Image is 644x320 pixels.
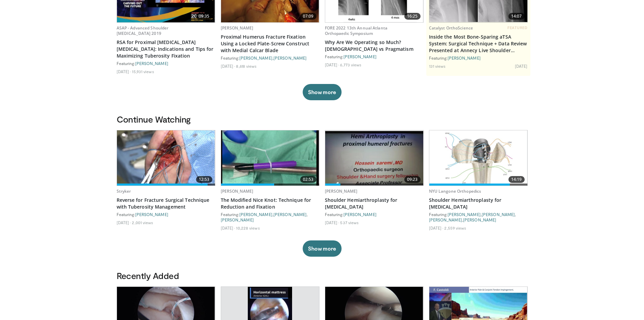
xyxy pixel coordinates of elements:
li: 131 views [429,63,446,69]
div: Featuring: [325,212,424,217]
a: [PERSON_NAME] [135,212,168,217]
img: cbccf5d0-bc34-49a4-aab2-93fc23ee7aed.620x360_q85_upscale.jpg [117,130,215,186]
a: Reverse for Fracture Surgical Technique with Tuberosity Management [117,197,215,210]
div: Featuring: [117,61,215,66]
span: 16:25 [404,13,421,20]
span: FEATURED [507,25,527,30]
a: Catalyst OrthoScience [429,25,473,31]
li: 15,931 views [132,69,154,74]
button: Show more [303,240,341,257]
span: 09:23 [404,176,421,183]
a: NYU Langone Orthopedics [429,188,481,194]
li: [DATE] [325,62,339,67]
li: [DATE] [429,225,444,231]
li: 2,559 views [444,225,466,231]
img: f2a6949d-288d-4271-bb32-4b9ce6cf0d94.620x360_q85_upscale.jpg [325,131,423,185]
a: [PERSON_NAME] [239,212,272,217]
div: Featuring: [117,212,215,217]
span: 12:53 [196,176,212,183]
div: Featuring: [325,54,424,59]
a: 14:19 [429,130,527,186]
li: [DATE] [221,63,235,69]
a: [PERSON_NAME] [343,212,377,217]
a: [PERSON_NAME] [221,188,254,194]
a: [PERSON_NAME] [463,217,496,222]
div: Featuring: , , , [429,212,528,222]
div: Featuring: [429,55,528,61]
span: 14:07 [508,13,525,20]
li: 8,618 views [236,63,257,69]
img: 71e9907d-6412-4a75-bd64-44731d8bf45c.620x360_q85_upscale.jpg [221,130,319,186]
a: [PERSON_NAME] [239,56,272,60]
li: 537 views [340,220,359,225]
a: Proximal Humerus Fracture Fixation Using a Locked Plate-Screw Construct with Medial Calcar Blade [221,34,319,54]
li: 6,773 views [340,62,361,67]
a: The Modified Nice Knot: Technique for Reduction and Fixation [221,197,319,210]
a: ASAP - Advanced Shoulder [MEDICAL_DATA] 2019 [117,25,169,36]
a: [PERSON_NAME] [221,217,254,222]
li: [DATE] [221,225,235,231]
a: [PERSON_NAME] [448,56,481,60]
a: [PERSON_NAME] [429,217,462,222]
a: [PERSON_NAME] [221,25,254,31]
a: 12:53 [117,130,215,186]
div: Featuring: , , [221,212,319,222]
a: Why Are We Operating so Much? [DEMOGRAPHIC_DATA] vs Pragmatism [325,39,424,52]
span: 02:53 [300,176,316,183]
li: [DATE] [117,69,131,74]
li: 10,228 views [236,225,260,231]
a: [PERSON_NAME] [343,54,377,59]
span: 09:35 [196,13,212,20]
a: [PERSON_NAME] [482,212,515,217]
li: [DATE] [515,63,528,69]
a: [PERSON_NAME] [448,212,481,217]
a: [PERSON_NAME] [273,212,307,217]
a: Shoulder Hemiarthroplasty for [MEDICAL_DATA] [429,197,528,210]
a: [PERSON_NAME] [325,188,358,194]
h3: Continue Watching [117,114,528,125]
h3: Recently Added [117,270,528,281]
li: 2,001 views [132,220,153,225]
a: [PERSON_NAME] [135,61,168,66]
a: 02:53 [221,130,319,186]
li: [DATE] [117,220,131,225]
a: Stryker [117,188,131,194]
span: 07:09 [300,13,316,20]
img: 31f13af9-54af-45b2-894e-5636e8420f58.jpg.620x360_q85_upscale.jpg [429,130,527,186]
a: RSA for Proximal [MEDICAL_DATA] [MEDICAL_DATA]: Indications and Tips for Maximizing Tuberosity Fi... [117,39,215,59]
a: Shoulder Hemiarthroplasty for [MEDICAL_DATA] [325,197,424,210]
a: [PERSON_NAME] [273,56,307,60]
button: Show more [303,84,341,100]
li: [DATE] [325,220,339,225]
a: FORE 2022 13th Annual Atlanta Orthopaedic Symposium [325,25,387,36]
a: 09:23 [325,130,423,186]
a: Inside the Most Bone-Sparing aTSA System: Surgical Technique + Data Review Presented at Annecy Li... [429,34,528,54]
div: Featuring: , [221,55,319,61]
span: 14:19 [508,176,525,183]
